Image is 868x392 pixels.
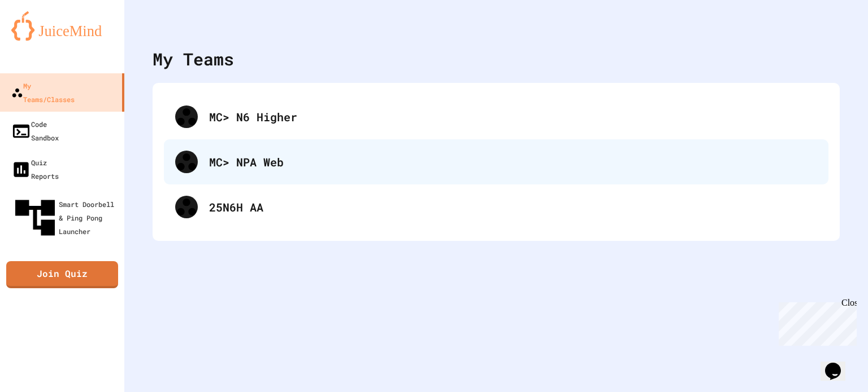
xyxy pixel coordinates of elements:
[11,79,75,106] div: My Teams/Classes
[153,46,234,72] div: My Teams
[164,139,828,184] div: MC> NPA Web
[209,108,817,125] div: MC> N6 Higher
[11,11,113,41] img: logo-orange.svg
[209,153,817,170] div: MC> NPA Web
[209,199,817,215] div: 25N6H AA
[11,194,120,241] div: Smart Doorbell & Ping Pong Launcher
[164,184,828,230] div: 25N6H AA
[821,347,857,381] iframe: chat widget
[11,156,59,183] div: Quiz Reports
[11,117,59,144] div: Code Sandbox
[5,5,78,72] div: Chat with us now!Close
[164,94,828,139] div: MC> N6 Higher
[6,261,118,288] a: Join Quiz
[774,298,857,346] iframe: chat widget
